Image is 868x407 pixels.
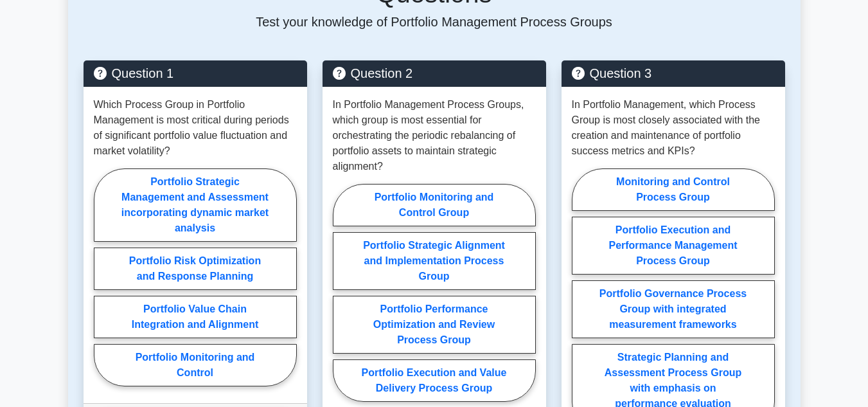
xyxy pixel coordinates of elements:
p: In Portfolio Management Process Groups, which group is most essential for orchestrating the perio... [333,97,536,174]
label: Portfolio Strategic Management and Assessment incorporating dynamic market analysis [94,168,297,242]
label: Portfolio Execution and Value Delivery Process Group [333,359,536,402]
h5: Question 1 [94,66,297,81]
label: Portfolio Execution and Performance Management Process Group [572,217,775,275]
label: Portfolio Monitoring and Control [94,344,297,386]
label: Monitoring and Control Process Group [572,168,775,211]
label: Portfolio Risk Optimization and Response Planning [94,248,297,290]
label: Portfolio Value Chain Integration and Alignment [94,296,297,338]
label: Portfolio Governance Process Group with integrated measurement frameworks [572,280,775,338]
p: In Portfolio Management, which Process Group is most closely associated with the creation and mai... [572,97,775,159]
label: Portfolio Strategic Alignment and Implementation Process Group [333,232,536,290]
h5: Question 2 [333,66,536,81]
label: Portfolio Performance Optimization and Review Process Group [333,296,536,354]
label: Portfolio Monitoring and Control Group [333,184,536,226]
h5: Question 3 [572,66,775,81]
p: Which Process Group in Portfolio Management is most critical during periods of significant portfo... [94,97,297,159]
p: Test your knowledge of Portfolio Management Process Groups [84,14,785,30]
